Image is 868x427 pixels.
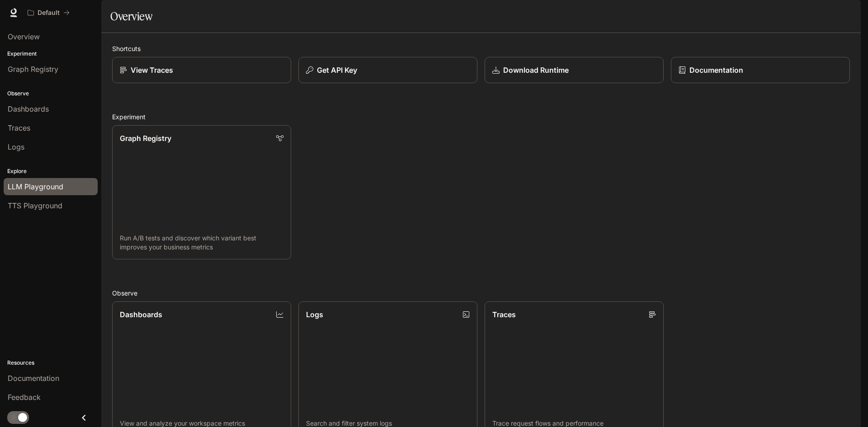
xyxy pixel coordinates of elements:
p: Traces [492,309,516,320]
a: View Traces [112,57,291,83]
p: Graph Registry [120,133,171,144]
p: Get API Key [317,65,357,75]
p: Run A/B tests and discover which variant best improves your business metrics [120,234,283,252]
a: Documentation [671,57,850,83]
h2: Observe [112,288,850,298]
p: Logs [306,309,323,320]
p: Documentation [689,65,743,75]
button: Get API Key [298,57,477,83]
p: Default [38,9,60,17]
a: Graph RegistryRun A/B tests and discover which variant best improves your business metrics [112,125,291,259]
p: Download Runtime [503,65,569,75]
button: All workspaces [24,4,74,22]
h2: Shortcuts [112,44,850,53]
p: View Traces [131,65,173,75]
a: Download Runtime [485,57,664,83]
h2: Experiment [112,112,850,122]
h1: Overview [110,7,152,25]
p: Dashboards [120,309,162,320]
